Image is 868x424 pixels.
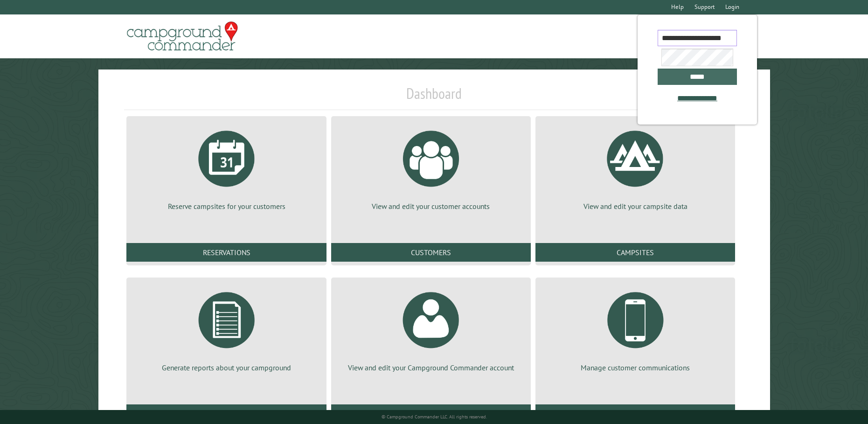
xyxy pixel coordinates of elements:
[547,362,724,373] p: Manage customer communications
[138,124,315,211] a: Reserve campsites for your customers
[342,201,520,211] p: View and edit your customer accounts
[547,201,724,211] p: View and edit your campsite data
[535,404,735,423] a: Communications
[535,243,735,262] a: Campsites
[547,124,724,211] a: View and edit your campsite data
[331,243,531,262] a: Customers
[124,18,241,55] img: Campground Commander
[138,285,315,373] a: Generate reports about your campground
[126,404,326,423] a: Reports
[342,362,520,373] p: View and edit your Campground Commander account
[138,201,315,211] p: Reserve campsites for your customers
[124,84,743,110] h1: Dashboard
[547,285,724,373] a: Manage customer communications
[331,404,531,423] a: Account
[342,285,520,373] a: View and edit your Campground Commander account
[126,243,326,262] a: Reservations
[382,414,487,420] small: © Campground Commander LLC. All rights reserved.
[138,362,315,373] p: Generate reports about your campground
[342,124,520,211] a: View and edit your customer accounts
